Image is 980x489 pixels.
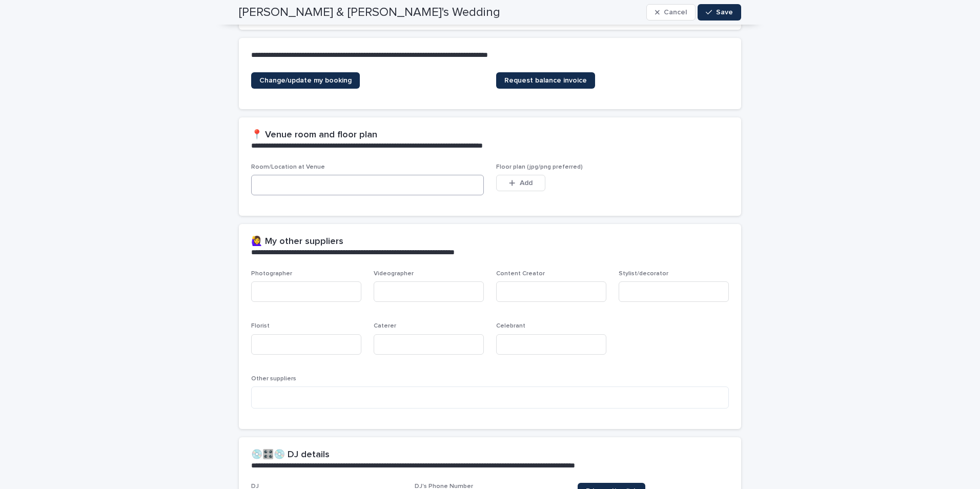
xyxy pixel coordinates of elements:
span: Photographer [251,271,292,277]
a: Change/update my booking [251,72,360,89]
span: Save [716,9,733,16]
span: Other suppliers [251,376,296,382]
span: Caterer [374,323,396,329]
span: Floor plan (jpg/png preferred) [496,164,583,170]
span: Content Creator [496,271,545,277]
button: Cancel [646,4,696,21]
span: Cancel [664,9,687,16]
span: Add [520,179,533,187]
h2: 📍 Venue room and floor plan [251,130,377,141]
span: Request balance invoice [504,77,587,84]
h2: [PERSON_NAME] & [PERSON_NAME]'s Wedding [239,5,500,20]
span: Celebrant [496,323,525,329]
button: Add [496,175,545,191]
a: Request balance invoice [496,72,595,89]
span: Room/Location at Venue [251,164,325,170]
span: Florist [251,323,270,329]
h2: 🙋‍♀️ My other suppliers [251,236,343,248]
h2: 💿🎛️💿 DJ details [251,450,330,461]
span: Change/update my booking [259,77,352,84]
span: Videographer [374,271,414,277]
button: Save [698,4,741,21]
span: Stylist/decorator [619,271,668,277]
